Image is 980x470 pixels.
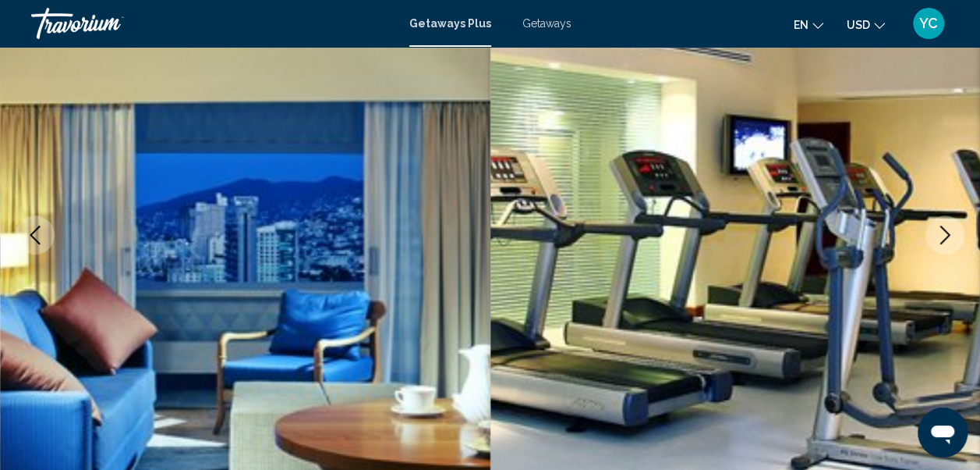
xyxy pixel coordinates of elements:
iframe: Button to launch messaging window [918,408,968,458]
span: YC [919,16,938,31]
a: Travorium [31,8,394,39]
button: User Menu [908,7,949,40]
button: Previous image [16,215,55,255]
a: Getaways [522,17,571,30]
span: USD [847,19,870,31]
button: Change currency [847,13,885,36]
button: Change language [794,13,823,36]
span: en [794,19,808,31]
button: Next image [925,215,964,255]
a: Getaways Plus [409,17,491,30]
